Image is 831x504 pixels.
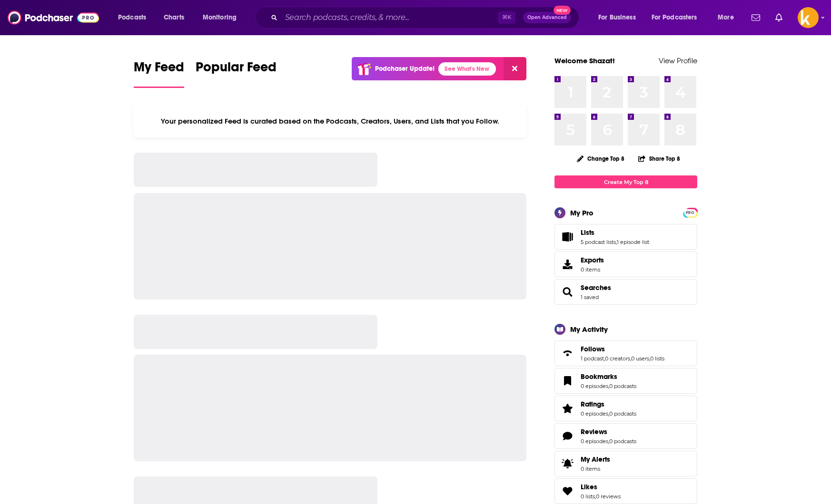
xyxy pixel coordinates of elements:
span: , [616,239,617,245]
span: , [630,355,631,362]
a: 0 creators [605,355,630,362]
button: Share Top 8 [638,149,681,168]
a: Reviews [581,427,636,436]
span: My Feed [134,59,184,81]
span: Exports [581,256,604,264]
button: open menu [592,10,648,25]
a: Create My Top 8 [554,175,697,188]
span: Podcasts [118,11,146,24]
a: Searches [581,283,611,292]
a: Likes [558,485,577,498]
img: Podchaser - Follow, Share and Rate Podcasts [8,9,99,27]
span: , [608,438,609,445]
span: , [608,410,609,417]
button: open menu [711,10,746,25]
span: 0 items [581,266,604,273]
span: PRO [684,209,696,216]
span: More [718,11,734,24]
span: Popular Feed [196,59,277,81]
a: 0 podcasts [609,410,636,417]
span: Ratings [581,400,604,408]
a: 1 podcast [581,355,604,362]
a: Bookmarks [558,374,577,388]
span: Charts [164,11,184,24]
a: My Feed [134,59,184,88]
span: Logged in as sshawan [798,7,819,28]
a: 0 reviews [596,493,621,500]
a: Popular Feed [196,59,277,88]
span: Lists [581,228,594,237]
button: open menu [196,10,249,25]
a: Lists [581,228,649,237]
span: ⌘ K [498,11,515,24]
span: , [649,355,650,362]
span: Follows [581,345,605,353]
div: My Pro [570,208,594,217]
input: Search podcasts, credits, & more... [281,10,498,25]
button: Open AdvancedNew [523,12,571,23]
span: , [604,355,605,362]
a: 5 podcast lists [581,239,616,245]
span: Monitoring [203,11,237,24]
span: Ratings [554,396,697,421]
span: New [554,6,571,15]
a: View Profile [659,56,697,65]
p: Podchaser Update! [375,65,435,73]
a: Reviews [558,429,577,443]
img: User Profile [798,7,819,28]
a: 0 episodes [581,410,608,417]
a: PRO [684,209,696,216]
span: Bookmarks [554,368,697,394]
span: Reviews [554,423,697,449]
button: open menu [645,10,711,25]
div: Your personalized Feed is curated based on the Podcasts, Creators, Users, and Lists that you Follow. [134,105,526,137]
span: Reviews [581,427,607,436]
span: Likes [581,483,597,491]
a: 0 lists [650,355,664,362]
button: Show profile menu [798,7,819,28]
a: Show notifications dropdown [772,10,786,26]
a: Follows [581,345,664,353]
a: Show notifications dropdown [748,10,764,26]
span: , [595,493,596,500]
button: Change Top 8 [571,153,630,165]
div: My Activity [570,325,608,334]
a: 1 saved [581,294,599,300]
span: My Alerts [581,455,610,464]
span: My Alerts [558,457,577,470]
a: 0 lists [581,493,595,500]
span: Exports [558,258,577,271]
a: 0 episodes [581,383,608,389]
a: Follows [558,347,577,360]
span: Searches [554,279,697,305]
a: Likes [581,483,621,491]
a: Bookmarks [581,372,636,381]
span: For Podcasters [652,11,697,24]
span: 0 items [581,465,610,472]
a: 0 podcasts [609,383,636,389]
a: Charts [158,10,190,25]
span: Likes [554,478,697,504]
span: , [608,383,609,389]
a: 0 podcasts [609,438,636,445]
span: Bookmarks [581,372,617,381]
a: See What's New [438,62,496,76]
span: Open Advanced [527,15,567,20]
a: Searches [558,285,577,299]
a: Lists [558,230,577,243]
a: 0 episodes [581,438,608,445]
a: 0 users [631,355,649,362]
div: Search podcasts, credits, & more... [264,7,588,29]
a: Ratings [581,400,636,408]
a: Ratings [558,402,577,415]
span: Follows [554,340,697,366]
a: Exports [554,252,697,277]
a: My Alerts [554,451,697,476]
span: For Business [598,11,636,24]
button: open menu [111,10,158,25]
span: Lists [554,224,697,250]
